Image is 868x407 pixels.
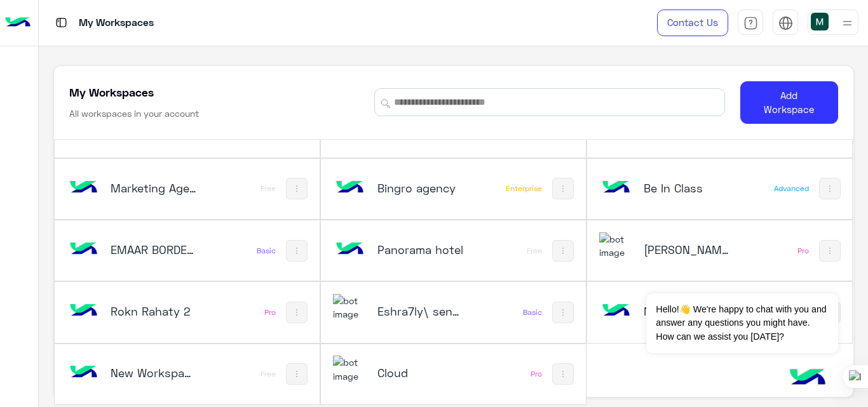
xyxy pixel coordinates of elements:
img: bot image [599,294,634,328]
h5: EMAAR BORDER CONSULTING ENGINEER [111,242,198,257]
img: tab [53,15,69,30]
img: bot image [66,294,100,328]
div: Basic [257,246,276,256]
img: bot image [66,232,100,267]
div: Pro [531,369,542,379]
h5: Cloud [377,365,465,380]
h5: Eshra7ly\ send OTP USD [377,304,465,319]
div: Pro [797,246,809,256]
h5: Marketing Agency_copy_1 [111,180,198,196]
h6: All workspaces in your account [69,107,199,120]
div: Free [527,246,542,256]
div: Pro [264,307,276,317]
div: Enterprise [506,183,542,194]
div: Free [261,183,276,194]
h5: Rokn Rahaty [644,242,731,257]
a: tab [738,10,763,36]
h5: My Workspaces [69,84,154,100]
img: bot image [66,171,100,205]
h5: Be In Class [644,180,731,196]
a: Contact Us [657,10,728,36]
img: tab [778,16,793,30]
img: profile [839,15,855,31]
img: 114503081745937 [333,294,367,321]
img: bot image [599,171,634,205]
img: hulul-logo.png [785,356,830,401]
div: Advanced [774,183,809,194]
img: Logo [5,10,31,36]
img: bot image [333,232,367,267]
span: Hello!👋 We're happy to chat with you and answer any questions you might have. How can we assist y... [646,293,837,353]
h5: Panorama hotel [377,242,465,257]
h5: Rokn Rahaty 2 [111,304,198,319]
img: tab [743,16,758,30]
img: userImage [811,13,829,30]
div: Free [261,369,276,379]
img: 317874714732967 [333,356,367,383]
h5: New Workspace 1 [644,304,731,319]
button: Add Workspace [740,81,838,124]
h5: Bingro agency [377,180,465,196]
img: 322853014244696 [599,232,634,260]
p: My Workspaces [79,15,154,32]
div: Basic [523,307,542,317]
h5: New Workspace 1 [111,365,198,380]
img: bot image [66,356,100,390]
img: bot image [333,171,367,205]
